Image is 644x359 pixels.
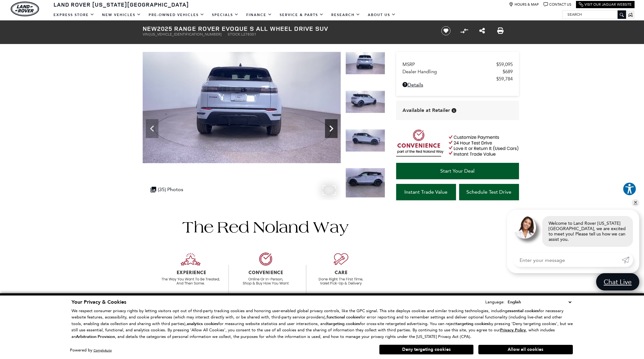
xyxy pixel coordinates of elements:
[459,26,469,36] button: Compare Vehicle
[456,321,489,327] strong: targeting cookies
[485,300,505,304] div: Language:
[402,76,513,82] a: $59,784
[507,308,539,314] strong: essential cookies
[513,253,622,267] input: Enter your message
[147,183,186,196] div: (35) Photos
[54,1,189,8] span: Land Rover [US_STATE][GEOGRAPHIC_DATA]
[402,107,450,114] span: Available at Retailer
[601,278,635,286] span: Chat Live
[563,11,626,18] input: Search
[479,27,485,35] a: Share this New 2025 Range Rover Evoque S All Wheel Drive SUV
[542,216,633,247] div: Welcome to Land Rover [US_STATE][GEOGRAPHIC_DATA], we are excited to meet you! Please tell us how...
[500,327,526,333] u: Privacy Policy
[50,9,98,20] a: EXPRESS STORE
[146,119,158,138] div: Previous
[228,32,241,36] span: Stock:
[509,2,539,7] a: Hours & Map
[379,345,474,355] button: Deny targeting cookies
[596,273,639,290] a: Chat Live
[328,9,364,20] a: Research
[327,314,360,320] strong: functional cookies
[327,321,360,327] strong: targeting cookies
[241,32,256,36] span: L278301
[11,2,39,16] img: Land Rover
[396,184,456,200] a: Instant Trade Value
[70,348,112,352] div: Powered by
[402,62,496,67] span: MSRP
[187,321,218,327] strong: analytics cookies
[143,25,431,32] h1: 2025 Range Rover Evoque S All Wheel Drive SUV
[50,9,400,20] nav: Main Navigation
[506,299,573,306] select: Language Select
[496,76,513,82] span: $59,784
[325,119,338,138] div: Next
[145,9,208,20] a: Pre-Owned Vehicles
[98,9,145,20] a: New Vehicles
[544,2,571,7] a: Contact Us
[76,334,115,340] strong: Arbitration Provision
[11,2,39,16] a: land-rover
[404,189,447,195] span: Instant Trade Value
[208,9,242,20] a: Specials
[364,9,400,20] a: About Us
[276,9,328,20] a: Service & Parts
[439,26,453,36] button: Save vehicle
[345,168,385,198] img: New 2025 Arroios Grey LAND ROVER S image 10
[396,203,519,302] iframe: YouTube video player
[452,108,456,113] div: Vehicle is in stock and ready for immediate delivery. Due to demand, availability is subject to c...
[345,52,385,75] img: New 2025 Arroios Grey LAND ROVER S image 7
[497,27,504,35] a: Print this New 2025 Range Rover Evoque S All Wheel Drive SUV
[513,216,536,239] img: Agent profile photo
[440,168,475,174] span: Start Your Deal
[402,62,513,67] a: MSRP $59,095
[402,69,503,75] span: Dealer Handling
[143,32,150,36] span: VIN:
[71,299,126,306] span: Your Privacy & Cookies
[345,91,385,113] img: New 2025 Arroios Grey LAND ROVER S image 8
[466,189,511,195] span: Schedule Test Drive
[402,69,513,75] a: Dealer Handling $689
[496,62,513,67] span: $59,095
[478,345,573,354] button: Allow all cookies
[143,52,341,163] img: New 2025 Arroios Grey LAND ROVER S image 7
[623,182,636,197] aside: Accessibility Help Desk
[50,1,193,8] a: Land Rover [US_STATE][GEOGRAPHIC_DATA]
[623,182,636,196] button: Explore your accessibility options
[503,69,513,75] span: $689
[242,9,276,20] a: Finance
[579,2,632,7] a: Visit Our Jaguar Website
[459,184,519,200] a: Schedule Test Drive
[94,348,112,352] a: ComplyAuto
[396,163,519,179] a: Start Your Deal
[345,129,385,152] img: New 2025 Arroios Grey LAND ROVER S image 9
[71,308,573,340] p: We respect consumer privacy rights by letting visitors opt out of third-party tracking cookies an...
[150,32,221,36] span: [US_VEHICLE_IDENTIFICATION_NUMBER]
[143,24,157,33] strong: New
[402,82,513,88] a: Details
[622,253,633,267] a: Submit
